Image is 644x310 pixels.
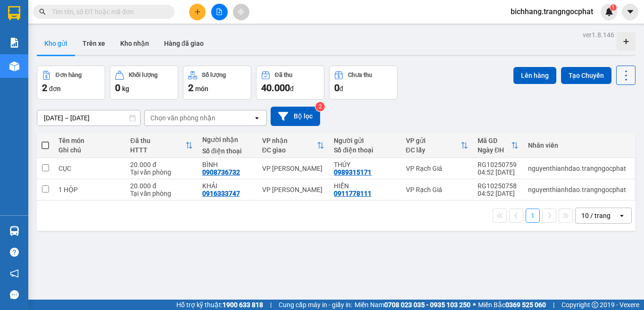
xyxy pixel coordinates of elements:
strong: 1900 633 818 [223,301,263,309]
div: 1 HỘP [58,186,121,193]
div: 20.000 đ [130,161,192,168]
button: Số lượng2món [183,66,251,100]
span: plus [194,8,201,15]
div: KHẢI [202,182,253,190]
div: Mã GD [478,137,511,144]
span: search [39,8,46,15]
div: Tên món [58,137,121,144]
span: 0 [115,82,120,93]
img: icon-new-feature [605,8,613,16]
th: Toggle SortBy [473,133,523,158]
div: VP [PERSON_NAME] [262,165,324,172]
div: Tại văn phòng [130,168,192,176]
img: warehouse-icon [9,226,19,236]
div: ĐC giao [262,146,317,154]
div: HTTT [130,146,185,154]
div: Chọn văn phòng nhận [150,113,215,123]
div: Tại văn phòng [130,190,192,197]
span: notification [10,269,19,278]
button: Đơn hàng2đơn [37,66,105,100]
span: Miền Bắc [478,300,546,310]
div: nguyenthianhdao.trangngocphat [528,186,630,193]
div: ĐC lấy [406,146,461,154]
div: Ngày ĐH [478,146,511,154]
div: Đã thu [275,72,292,78]
span: 0 [334,82,339,93]
button: file-add [211,4,228,20]
div: VP nhận [262,137,317,144]
div: RG10250759 [478,161,519,168]
div: HIẾN [334,182,396,190]
button: caret-down [622,4,638,20]
sup: 1 [610,4,617,11]
div: VP Rạch Giá [406,165,468,172]
div: Số điện thoại [334,146,396,154]
svg: open [618,212,626,219]
th: Toggle SortBy [257,133,329,158]
span: đ [290,85,294,92]
div: 10 / trang [581,211,611,220]
div: BÌNH [202,161,253,168]
img: logo-vxr [8,6,20,20]
span: aim [238,8,244,15]
input: Select a date range. [37,110,140,126]
span: bichhang.trangngocphat [503,6,601,17]
button: plus [189,4,206,20]
strong: 0369 525 060 [505,301,546,309]
span: ⚪️ [473,303,476,307]
div: Số điện thoại [202,147,253,155]
div: CỤC [58,165,121,172]
button: Lên hàng [513,67,556,84]
span: | [270,300,272,310]
div: Người nhận [202,136,253,143]
div: nguyenthianhdao.trangngocphat [528,165,630,172]
div: Khối lượng [129,72,157,78]
span: question-circle [10,248,19,257]
button: Chưa thu0đ [329,66,397,100]
button: aim [233,4,249,20]
div: 0989315171 [334,168,372,176]
button: Hàng đã giao [157,32,211,55]
div: VP Rạch Giá [406,186,468,193]
div: RG10250758 [478,182,519,190]
span: đ [339,85,343,92]
button: Kho gửi [37,32,75,55]
button: 1 [526,209,540,223]
div: 0908736732 [202,168,240,176]
span: 2 [188,82,193,93]
input: Tìm tên, số ĐT hoặc mã đơn [52,7,163,17]
th: Toggle SortBy [125,133,197,158]
div: Ghi chú [58,146,121,154]
div: VP gửi [406,137,461,144]
div: 04:52 [DATE] [478,190,519,197]
span: copyright [592,302,598,308]
div: Đã thu [130,137,185,144]
div: Đơn hàng [56,72,82,78]
span: 40.000 [261,82,290,93]
span: 2 [42,82,47,93]
span: caret-down [626,8,635,16]
div: Người gửi [334,137,396,144]
th: Toggle SortBy [401,133,473,158]
span: Miền Nam [355,300,471,310]
sup: 2 [315,102,325,111]
svg: open [253,114,261,122]
strong: 0708 023 035 - 0935 103 250 [384,301,471,309]
button: Kho nhận [113,32,157,55]
span: message [10,290,19,299]
span: kg [122,85,129,92]
img: solution-icon [9,38,19,48]
div: VP [PERSON_NAME] [262,186,324,193]
span: đơn [49,85,61,92]
div: Chưa thu [348,72,372,78]
div: 20.000 đ [130,182,192,190]
span: món [195,85,208,92]
span: file-add [216,8,223,15]
div: THÚY [334,161,396,168]
div: Nhân viên [528,142,630,149]
div: 0911778111 [334,190,372,197]
span: Cung cấp máy in - giấy in: [279,300,352,310]
div: Số lượng [202,72,226,78]
button: Đã thu40.000đ [256,66,324,100]
span: | [553,300,554,310]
